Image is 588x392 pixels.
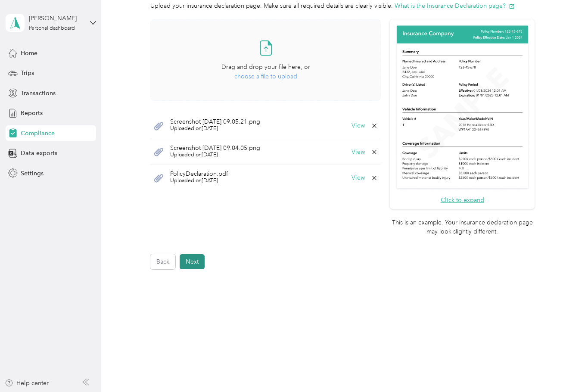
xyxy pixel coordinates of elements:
[21,49,37,58] span: Home
[150,254,175,269] button: Back
[5,379,49,388] button: Help center
[29,14,83,23] div: [PERSON_NAME]
[21,89,56,98] span: Transactions
[151,20,380,100] span: Drag and drop your file here, orchoose a file to upload
[395,24,530,191] img: Sample insurance declaration
[352,149,365,155] button: View
[170,125,260,133] span: Uploaded on [DATE]
[21,169,44,178] span: Settings
[180,254,205,269] button: Next
[21,129,55,138] span: Compliance
[170,177,228,185] span: Uploaded on [DATE]
[21,68,34,78] span: Trips
[352,175,365,181] button: View
[540,344,588,392] iframe: Everlance-gr Chat Button Frame
[234,73,297,80] span: choose a file to upload
[21,109,43,118] span: Reports
[21,149,57,158] span: Data exports
[170,145,260,151] span: Screenshot [DATE] 09.04.05.png
[170,151,260,159] span: Uploaded on [DATE]
[170,171,228,177] span: PolicyDeclaration.pdf
[441,196,484,205] button: Click to expand
[221,63,310,71] span: Drag and drop your file here, or
[395,1,515,10] button: What is the Insurance Declaration page?
[150,1,535,10] p: Upload your insurance declaration page. Make sure all required details are clearly visible.
[390,218,535,236] p: This is an example. Your insurance declaration page may look slightly different.
[29,26,75,31] div: Personal dashboard
[352,123,365,129] button: View
[170,119,260,125] span: Screenshot [DATE] 09.05.21.png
